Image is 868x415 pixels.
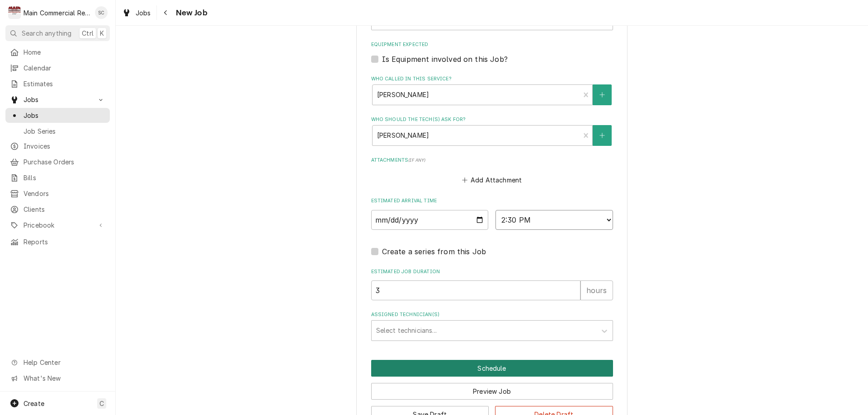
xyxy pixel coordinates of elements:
[24,95,92,104] span: Jobs
[8,6,21,19] div: M
[24,157,105,167] span: Purchase Orders
[495,210,613,230] select: Time Select
[371,360,613,377] div: Button Group Row
[371,197,613,229] div: Estimated Arrival Time
[5,218,110,233] a: Go to Pricebook
[593,125,612,146] button: Create New Contact
[371,311,613,318] label: Assigned Technician(s)
[95,6,108,19] div: SC
[371,41,613,48] label: Equipment Expected
[5,202,110,217] a: Clients
[24,47,105,57] span: Home
[24,237,105,247] span: Reports
[371,75,613,105] div: Who called in this service?
[24,8,90,18] div: Main Commercial Refrigeration Service
[5,61,110,75] a: Calendar
[371,268,613,275] label: Estimated Job Duration
[371,41,613,64] div: Equipment Expected
[24,126,105,136] span: Job Series
[5,355,110,370] a: Go to Help Center
[24,111,105,120] span: Jobs
[5,92,110,107] a: Go to Jobs
[382,246,486,257] label: Create a series from this Job
[5,186,110,201] a: Vendors
[5,25,110,41] button: Search anythingCtrlK
[24,63,105,73] span: Calendar
[8,6,21,19] div: Main Commercial Refrigeration Service's Avatar
[24,189,105,198] span: Vendors
[371,157,613,164] label: Attachments
[371,75,613,83] label: Who called in this service?
[95,6,108,19] div: Scott Costello's Avatar
[5,76,110,91] a: Estimates
[599,92,605,98] svg: Create New Contact
[24,173,105,182] span: Bills
[5,139,110,154] a: Invoices
[82,28,94,38] span: Ctrl
[5,45,110,60] a: Home
[5,108,110,123] a: Jobs
[5,124,110,139] a: Job Series
[24,220,92,230] span: Pricebook
[24,141,105,151] span: Invoices
[371,210,489,230] input: Date
[136,8,151,18] span: Jobs
[408,158,425,163] span: ( if any )
[593,84,612,105] button: Create New Contact
[24,400,44,407] span: Create
[460,174,524,187] button: Add Attachment
[382,54,508,65] label: Is Equipment involved on this Job?
[5,170,110,185] a: Bills
[99,399,104,408] span: C
[599,132,605,139] svg: Create New Contact
[24,358,104,367] span: Help Center
[371,383,613,400] button: Preview Job
[580,280,613,300] div: hours
[118,5,155,20] a: Jobs
[24,205,105,214] span: Clients
[5,371,110,386] a: Go to What's New
[371,377,613,400] div: Button Group Row
[371,157,613,187] div: Attachments
[159,5,173,20] button: Navigate back
[371,197,613,205] label: Estimated Arrival Time
[371,360,613,377] button: Schedule
[24,373,104,383] span: What's New
[22,28,71,38] span: Search anything
[371,268,613,300] div: Estimated Job Duration
[371,116,613,145] div: Who should the tech(s) ask for?
[5,234,110,249] a: Reports
[371,311,613,340] div: Assigned Technician(s)
[24,79,105,89] span: Estimates
[173,7,208,19] span: New Job
[100,28,104,38] span: K
[371,116,613,123] label: Who should the tech(s) ask for?
[5,154,110,169] a: Purchase Orders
